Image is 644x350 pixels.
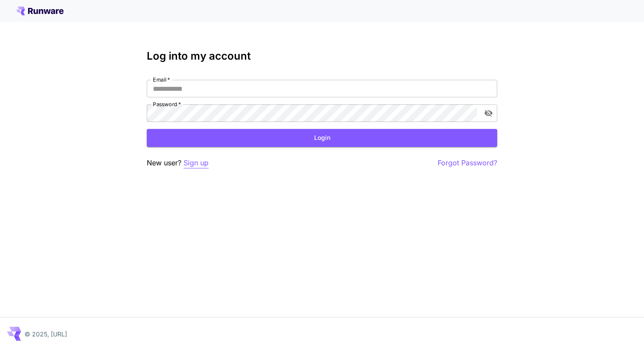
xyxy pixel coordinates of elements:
[147,157,209,168] p: New user?
[184,157,209,168] button: Sign up
[25,329,67,339] p: © 2025, [URL]
[153,100,181,108] label: Password
[147,129,497,147] button: Login
[147,50,497,62] h3: Log into my account
[153,76,170,83] label: Email
[438,157,497,168] button: Forgot Password?
[481,105,496,121] button: toggle password visibility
